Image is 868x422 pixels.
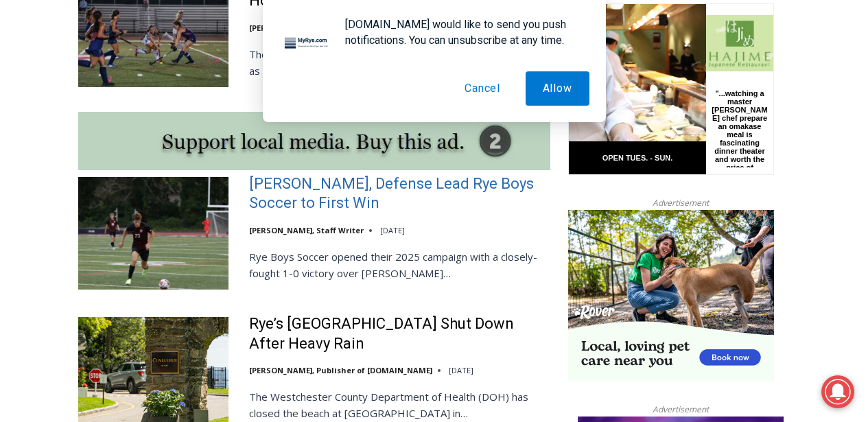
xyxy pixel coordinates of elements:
time: [DATE] [449,365,473,375]
a: Rye’s [GEOGRAPHIC_DATA] Shut Down After Heavy Rain [249,314,550,353]
img: Cox, Defense Lead Rye Boys Soccer to First Win [78,177,228,290]
button: Allow [526,71,589,106]
span: Advertisement [639,196,723,209]
div: [DOMAIN_NAME] would like to send you push notifications. You can unsubscribe at any time. [334,16,589,48]
p: Rye Boys Soccer opened their 2025 campaign with a closely-fought 1-0 victory over [PERSON_NAME]… [249,248,550,281]
img: notification icon [279,16,334,71]
a: [PERSON_NAME], Defense Lead Rye Boys Soccer to First Win [249,174,550,213]
p: The Westchester County Department of Health (DOH) has closed the beach at [GEOGRAPHIC_DATA] in… [249,388,550,421]
div: "...watching a master [PERSON_NAME] chef prepare an omakase meal is fascinating dinner theater an... [141,86,202,164]
img: support local media, buy this ad [78,112,550,170]
a: Intern @ [DOMAIN_NAME] [330,133,665,171]
span: Advertisement [639,403,723,416]
a: Open Tues. - Sun. [PHONE_NUMBER] [1,138,138,171]
time: [DATE] [380,225,405,235]
span: Intern @ [DOMAIN_NAME] [359,137,636,167]
span: Open Tues. - Sun. [PHONE_NUMBER] [4,141,134,194]
div: "At the 10am stand-up meeting, each intern gets a chance to take [PERSON_NAME] and the other inte... [347,1,648,133]
button: Cancel [447,71,517,106]
a: [PERSON_NAME], Publisher of [DOMAIN_NAME] [249,365,432,375]
a: [PERSON_NAME], Staff Writer [249,225,364,235]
